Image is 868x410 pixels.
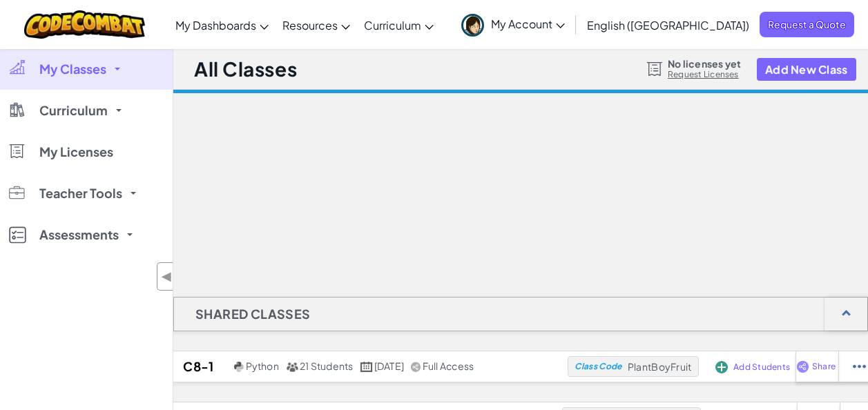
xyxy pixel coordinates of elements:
a: Request Licenses [668,69,741,80]
img: IconStudentEllipsis.svg [853,360,866,373]
span: Teacher Tools [39,187,122,199]
a: My Account [454,3,572,46]
span: Add Students [733,363,790,371]
a: Request a Quote [760,12,854,37]
img: calendar.svg [360,362,373,372]
a: Curriculum [357,6,441,43]
img: python.png [234,362,244,372]
span: Share [812,362,836,371]
a: English ([GEOGRAPHIC_DATA]) [580,6,756,43]
span: My Classes [39,63,106,75]
span: My Dashboards [175,18,256,32]
span: ◀ [161,266,173,286]
h1: All Classes [194,56,297,82]
span: English ([GEOGRAPHIC_DATA]) [587,18,749,32]
img: avatar [461,14,484,37]
span: My Licenses [39,146,113,158]
a: My Dashboards [168,6,276,43]
span: Full Access [423,360,474,372]
img: IconShare_Gray.svg [411,362,421,372]
h2: C8-1 [162,356,231,377]
a: Resources [276,6,357,43]
button: Add New Class [757,58,856,81]
span: No licenses yet [668,58,741,69]
a: C8-1 Python 21 Students [DATE] Full Access [162,356,568,377]
img: CodeCombat logo [24,10,145,39]
span: My Account [491,17,565,31]
img: IconAddStudents.svg [715,361,728,373]
img: IconShare_Purple.svg [796,360,809,373]
span: Resources [282,18,338,32]
span: [DATE] [374,360,404,372]
span: Class Code [575,362,621,371]
span: 21 Students [300,360,354,372]
span: Curriculum [39,104,108,117]
span: Python [246,360,279,372]
img: MultipleUsers.png [286,362,298,372]
span: Assessments [39,228,119,241]
span: PlantBoyFruit [628,360,691,373]
h1: Shared Classes [174,297,332,331]
span: Curriculum [364,18,421,32]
